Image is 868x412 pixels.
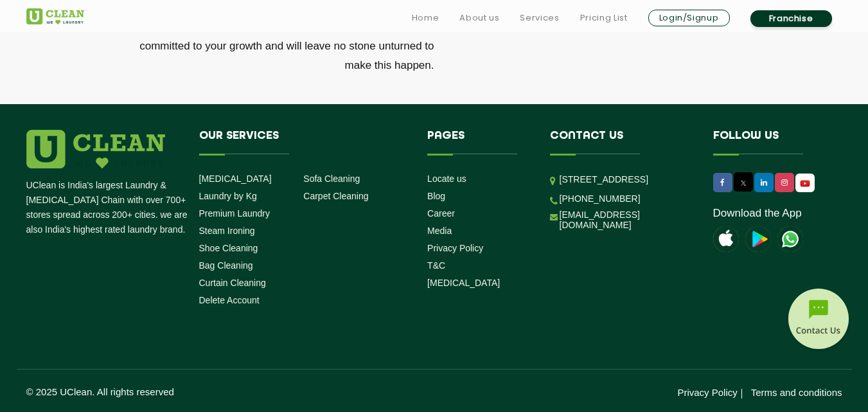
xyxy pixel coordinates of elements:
[303,174,360,184] a: Sofa Cleaning
[427,278,500,288] a: [MEDICAL_DATA]
[427,226,452,236] a: Media
[580,10,628,26] a: Pricing List
[560,172,694,187] p: [STREET_ADDRESS]
[199,130,409,154] h4: Our Services
[797,177,813,190] img: UClean Laundry and Dry Cleaning
[199,191,257,201] a: Laundry by Kg
[427,243,483,253] a: Privacy Policy
[648,10,730,26] a: Login/Signup
[713,130,826,154] h4: Follow us
[560,210,694,230] a: [EMAIL_ADDRESS][DOMAIN_NAME]
[520,10,559,26] a: Services
[751,387,842,398] a: Terms and conditions
[550,130,694,154] h4: Contact us
[560,193,641,204] a: [PHONE_NUMBER]
[412,10,439,26] a: Home
[199,260,253,271] a: Bag Cleaning
[677,387,737,398] a: Privacy Policy
[427,191,445,201] a: Blog
[745,226,771,252] img: playstoreicon.png
[427,174,466,184] a: Locate us
[199,208,270,219] a: Premium Laundry
[713,226,739,252] img: apple-icon.png
[427,130,531,154] h4: Pages
[26,178,190,237] p: UClean is India's largest Laundry & [MEDICAL_DATA] Chain with over 700+ stores spread across 200+...
[199,295,260,305] a: Delete Account
[777,226,803,252] img: UClean Laundry and Dry Cleaning
[427,208,455,219] a: Career
[199,243,258,253] a: Shoe Cleaning
[26,130,165,168] img: logo.png
[786,289,851,353] img: contact-btn
[26,386,434,397] p: © 2025 UClean. All rights reserved
[199,278,266,288] a: Curtain Cleaning
[713,207,802,220] a: Download the App
[199,174,272,184] a: [MEDICAL_DATA]
[459,10,499,26] a: About us
[303,191,368,201] a: Carpet Cleaning
[199,226,255,236] a: Steam Ironing
[750,10,832,27] a: Franchise
[427,260,445,271] a: T&C
[26,8,84,24] img: UClean Laundry and Dry Cleaning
